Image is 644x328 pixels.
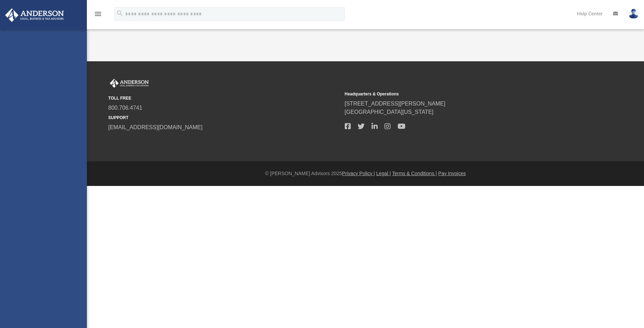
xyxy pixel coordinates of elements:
i: menu [94,10,102,18]
a: 800.706.4741 [108,105,142,111]
a: [EMAIL_ADDRESS][DOMAIN_NAME] [108,124,203,130]
img: User Pic [628,9,639,19]
a: Pay Invoices [438,171,466,176]
div: © [PERSON_NAME] Advisors 2025 [87,170,644,177]
a: Legal | [376,171,391,176]
img: Anderson Advisors Platinum Portal [108,79,150,88]
a: menu [94,13,102,18]
img: Anderson Advisors Platinum Portal [3,8,66,22]
small: TOLL FREE [108,95,340,101]
a: [STREET_ADDRESS][PERSON_NAME] [345,101,446,107]
a: Terms & Conditions | [392,171,437,176]
small: Headquarters & Operations [345,91,576,97]
i: search [116,9,124,17]
a: Privacy Policy | [342,171,375,176]
small: SUPPORT [108,115,340,121]
a: [GEOGRAPHIC_DATA][US_STATE] [345,109,434,115]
